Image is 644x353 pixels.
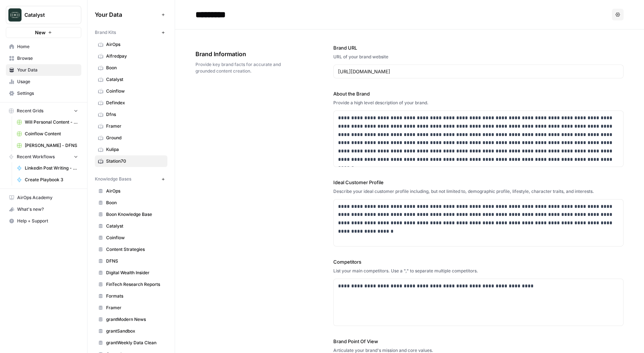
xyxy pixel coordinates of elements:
a: AirOps [95,185,167,197]
span: Recent Workflows [17,154,55,160]
a: Boon [95,62,167,74]
span: Dfns [106,111,164,118]
button: New [6,27,81,38]
button: Help + Support [6,215,81,227]
img: Catalyst Logo [8,8,22,22]
span: FinTech Research Reports [106,281,164,288]
a: Kulipa [95,144,167,155]
span: AirOps Academy [17,194,78,201]
span: Your Data [95,10,159,19]
span: Content Strategies [106,246,164,253]
span: Boon Knowledge Base [106,211,164,218]
a: Will Personal Content - [DATE] [13,116,81,128]
span: Boon [106,199,164,206]
a: Defindex [95,97,167,109]
a: DFNS [95,255,167,267]
a: Usage [6,76,81,88]
span: Coinflow [106,88,164,94]
span: AirOps [106,188,164,194]
span: Station70 [106,158,164,164]
a: Station70 [95,155,167,167]
span: Brand Information [195,50,292,58]
div: URL of your brand website [333,54,624,60]
input: www.sundaysoccer.com [338,68,619,75]
a: Coinflow [95,85,167,97]
button: Workspace: Catalyst [6,6,81,24]
span: grantWeekly Data Clean [106,340,164,346]
div: List your main competitors. Use a "," to separate multiple competitors. [333,268,624,274]
a: Settings [6,88,81,99]
span: Catalyst [106,223,164,229]
span: Knowledge Bases [95,176,131,182]
button: Recent Grids [6,105,81,116]
span: grantModern News [106,316,164,323]
a: Boon Knowledge Base [95,209,167,220]
span: Recent Grids [17,108,43,114]
span: Linkedin Post Writing - [DATE] [25,165,78,171]
span: Settings [17,90,78,97]
span: grantSandbox [106,328,164,334]
span: Framer [106,304,164,311]
div: Provide a high level description of your brand. [333,100,624,106]
span: Coinflow [106,234,164,241]
button: Recent Workflows [6,151,81,162]
a: Home [6,41,81,53]
a: Coinflow Content [13,128,81,140]
a: AirOps [95,39,167,50]
span: Framer [106,123,164,129]
span: DFNS [106,258,164,264]
span: Your Data [17,67,78,73]
span: Browse [17,55,78,62]
a: FinTech Research Reports [95,279,167,290]
a: grantSandbox [95,325,167,337]
span: Home [17,43,78,50]
a: Formats [95,290,167,302]
span: Digital Wealth Insider [106,269,164,276]
span: Help + Support [17,218,78,224]
span: Brand Kits [95,29,116,36]
span: Create Playbook 3 [25,176,78,183]
a: Boon [95,197,167,209]
span: Kulipa [106,146,164,153]
span: New [35,29,46,36]
a: [PERSON_NAME] - DFNS [13,140,81,151]
a: grantWeekly Data Clean [95,337,167,349]
span: Ground [106,135,164,141]
a: Linkedin Post Writing - [DATE] [13,162,81,174]
a: Browse [6,53,81,64]
label: About the Brand [333,90,624,97]
span: Catalyst [24,11,69,19]
span: Defindex [106,100,164,106]
a: Create Playbook 3 [13,174,81,186]
span: Formats [106,293,164,299]
a: Dfns [95,109,167,120]
span: Alfredpay [106,53,164,59]
label: Competitors [333,258,624,265]
span: Coinflow Content [25,131,78,137]
a: Framer [95,302,167,314]
a: Alfredpay [95,50,167,62]
a: Framer [95,120,167,132]
span: Provide key brand facts for accurate and grounded content creation. [195,61,292,74]
a: Catalyst [95,220,167,232]
a: Coinflow [95,232,167,244]
label: Brand URL [333,44,624,51]
span: AirOps [106,41,164,48]
a: Ground [95,132,167,144]
a: Digital Wealth Insider [95,267,167,279]
a: Catalyst [95,74,167,85]
a: grantModern News [95,314,167,325]
div: What's new? [6,204,81,215]
a: AirOps Academy [6,192,81,203]
span: Will Personal Content - [DATE] [25,119,78,125]
span: [PERSON_NAME] - DFNS [25,142,78,149]
div: Describe your ideal customer profile including, but not limited to, demographic profile, lifestyl... [333,188,624,195]
span: Usage [17,78,78,85]
a: Content Strategies [95,244,167,255]
span: Catalyst [106,76,164,83]
label: Brand Point Of View [333,338,624,345]
button: What's new? [6,203,81,215]
label: Ideal Customer Profile [333,179,624,186]
a: Your Data [6,64,81,76]
span: Boon [106,65,164,71]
